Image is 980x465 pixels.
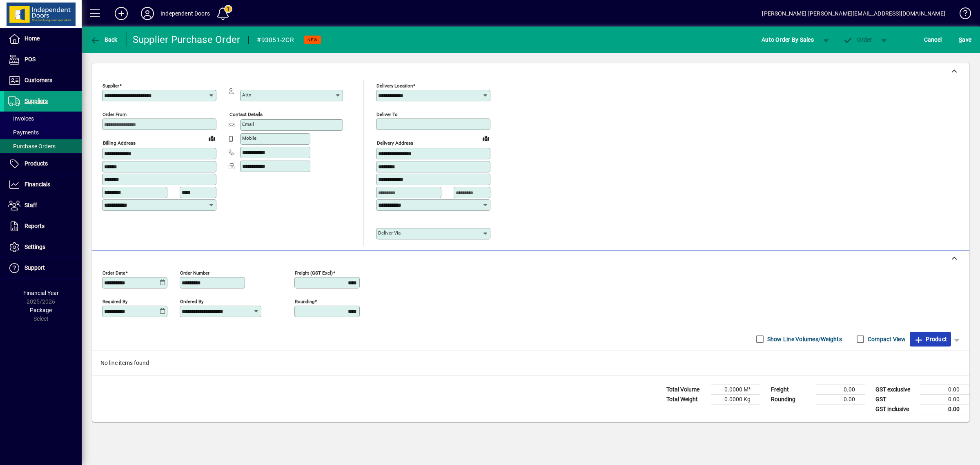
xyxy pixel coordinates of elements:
button: Add [108,6,134,21]
td: GST inclusive [871,404,920,414]
td: Total Weight [662,394,711,404]
td: 0.00 [816,385,865,394]
td: Total Volume [662,385,711,394]
span: Order [843,36,872,43]
a: Reports [4,216,82,237]
mat-label: Deliver via [378,230,401,236]
span: Support [24,264,45,271]
td: 0.00 [920,385,969,394]
span: Product [914,333,947,346]
span: Invoices [8,115,34,122]
span: Financial Year [23,290,59,296]
div: Independent Doors [160,7,210,20]
span: Staff [24,202,37,208]
span: Reports [24,223,45,229]
label: Compact View [866,335,906,343]
a: View on map [479,132,492,145]
div: [PERSON_NAME] [PERSON_NAME][EMAIL_ADDRESS][DOMAIN_NAME] [762,7,945,20]
mat-label: Supplier [102,83,119,89]
a: Home [4,29,82,49]
td: 0.0000 Kg [711,394,760,404]
button: Auto Order By Sales [757,32,818,47]
span: Suppliers [24,98,48,104]
a: Knowledge Base [953,2,970,28]
span: POS [24,56,36,63]
span: Purchase Orders [8,143,56,150]
span: Customers [24,77,52,83]
label: Show Line Volumes/Weights [766,335,842,343]
span: ave [959,33,971,46]
td: Rounding [767,394,816,404]
mat-label: Email [242,121,254,127]
mat-label: Delivery Location [376,83,413,89]
span: Cancel [924,33,942,46]
span: Financials [24,181,50,188]
td: Freight [767,385,816,394]
span: Payments [8,129,39,136]
div: #93051-2CR [257,34,294,47]
button: Order [839,32,876,47]
app-page-header-button: Back [82,32,127,47]
mat-label: Deliver To [376,112,398,117]
span: Package [30,307,52,313]
a: POS [4,49,82,70]
button: Save [957,32,973,47]
mat-label: Ordered by [180,298,203,304]
button: Back [88,32,120,47]
span: Home [24,35,40,42]
mat-label: Freight (GST excl) [295,270,333,275]
button: Product [910,332,951,347]
a: Support [4,258,82,278]
td: 0.00 [816,394,865,404]
mat-label: Rounding [295,298,314,304]
a: Purchase Orders [4,139,82,153]
span: Settings [24,244,45,250]
mat-label: Order date [102,270,125,275]
a: View on map [205,132,218,145]
td: GST [871,394,920,404]
td: 0.00 [920,394,969,404]
a: Settings [4,237,82,257]
a: Financials [4,174,82,195]
span: Products [24,160,48,167]
a: Products [4,154,82,174]
mat-label: Required by [102,298,127,304]
span: Back [90,36,118,43]
mat-label: Attn [242,92,251,98]
mat-label: Order number [180,270,209,275]
a: Payments [4,125,82,139]
button: Cancel [922,32,944,47]
a: Staff [4,195,82,216]
td: 0.00 [920,404,969,414]
div: No line items found [92,351,969,376]
button: Profile [134,6,160,21]
td: 0.0000 M³ [711,385,760,394]
div: Supplier Purchase Order [133,33,241,46]
mat-label: Mobile [242,135,256,141]
span: NEW [307,37,318,42]
td: GST exclusive [871,385,920,394]
a: Customers [4,70,82,91]
span: S [959,36,962,43]
mat-label: Order from [102,112,127,117]
span: Auto Order By Sales [762,33,814,46]
a: Invoices [4,112,82,125]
